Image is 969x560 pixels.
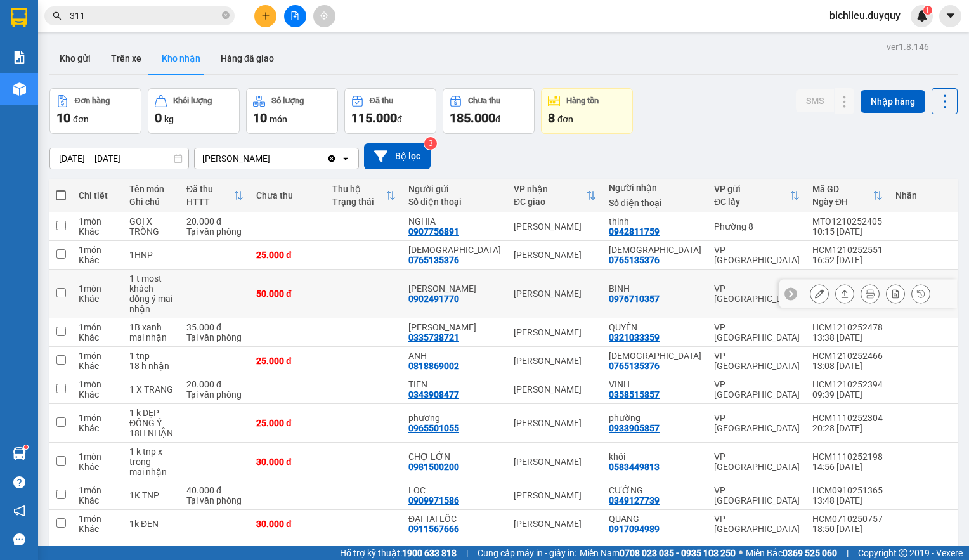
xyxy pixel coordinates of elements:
[408,184,501,194] div: Người gửi
[514,356,596,366] div: [PERSON_NAME]
[812,226,883,237] div: 10:15 [DATE]
[609,245,701,255] div: DIEU
[129,197,174,207] div: Ghi chú
[861,90,925,113] button: Nhập hàng
[79,190,117,200] div: Chi tiết
[609,198,701,208] div: Số điện thoại
[408,361,459,371] div: 0818869002
[290,11,299,20] span: file-add
[79,389,117,400] div: Khác
[24,445,28,449] sup: 1
[129,351,174,361] div: 1 tnp
[466,546,468,560] span: |
[79,495,117,505] div: Khác
[514,384,596,394] div: [PERSON_NAME]
[714,322,800,342] div: VP [GEOGRAPHIC_DATA]
[164,114,174,124] span: kg
[714,351,800,371] div: VP [GEOGRAPHIC_DATA]
[514,327,596,337] div: [PERSON_NAME]
[714,283,800,304] div: VP [GEOGRAPHIC_DATA]
[812,245,883,255] div: HCM1210252551
[49,88,141,134] button: Đơn hàng10đơn
[609,379,701,389] div: VINH
[79,216,117,226] div: 1 món
[332,184,386,194] div: Thu hộ
[714,184,790,194] div: VP gửi
[580,546,736,560] span: Miền Nam
[812,216,883,226] div: MTO1210252405
[478,546,576,560] span: Cung cấp máy in - giấy in:
[211,43,284,74] button: Hàng đã giao
[609,332,660,342] div: 0321033359
[514,250,596,260] div: [PERSON_NAME]
[313,5,335,27] button: aim
[70,9,219,23] input: Tìm tên, số ĐT hoặc mã đơn
[408,226,459,237] div: 0907756891
[923,6,932,15] sup: 1
[408,332,459,342] div: 0335738721
[13,447,26,460] img: warehouse-icon
[79,423,117,433] div: Khác
[129,273,174,283] div: 1 t most
[129,216,174,237] div: GOI X TRÒNG
[79,255,117,265] div: Khác
[408,283,501,294] div: NGUYEN
[256,356,320,366] div: 25.000 đ
[514,289,596,299] div: [PERSON_NAME]
[408,294,459,304] div: 0902491770
[129,283,174,314] div: khách đồng ý mai nhận
[49,43,101,74] button: Kho gửi
[327,153,337,164] svg: Clear value
[819,8,911,23] span: bichlieu.duyquy
[397,114,402,124] span: đ
[812,485,883,495] div: HCM0910251365
[129,418,174,438] div: ĐỒNG Ý 18H NHẬN
[812,322,883,332] div: HCM1210252478
[812,197,873,207] div: Ngày ĐH
[79,485,117,495] div: 1 món
[812,452,883,462] div: HCM1110252198
[261,11,270,20] span: plus
[186,184,233,194] div: Đã thu
[714,197,790,207] div: ĐC lấy
[129,467,174,477] div: mai nhận
[609,524,660,534] div: 0917094989
[402,548,457,558] strong: 1900 633 818
[186,197,233,207] div: HTTT
[408,197,501,207] div: Số điện thoại
[812,462,883,472] div: 14:56 [DATE]
[812,184,873,194] div: Mã GD
[340,546,457,560] span: Hỗ trợ kỹ thuật:
[271,152,273,165] input: Selected Vĩnh Kim.
[812,361,883,371] div: 13:08 [DATE]
[620,548,736,558] strong: 0708 023 035 - 0935 103 250
[812,495,883,505] div: 13:48 [DATE]
[714,452,800,472] div: VP [GEOGRAPHIC_DATA]
[806,179,889,212] th: Toggle SortBy
[945,10,956,22] span: caret-down
[186,322,244,332] div: 35.000 đ
[507,179,602,212] th: Toggle SortBy
[351,110,397,126] span: 115.000
[271,96,304,105] div: Số lượng
[256,289,320,299] div: 50.000 đ
[79,226,117,237] div: Khác
[129,446,174,467] div: 1 k tnp x trong
[129,408,174,418] div: 1 k DẸP
[609,226,660,237] div: 0942811759
[450,110,495,126] span: 185.000
[916,10,928,22] img: icon-new-feature
[609,514,701,524] div: QUANG
[79,245,117,255] div: 1 món
[783,548,837,558] strong: 0369 525 060
[408,452,501,462] div: CHỢ LỚN
[408,462,459,472] div: 0981500200
[13,51,26,64] img: solution-icon
[332,197,386,207] div: Trạng thái
[812,514,883,524] div: HCM0710250757
[186,216,244,226] div: 20.000 đ
[408,485,501,495] div: LOC
[739,550,743,556] span: ⚪️
[548,110,555,126] span: 8
[899,549,907,557] span: copyright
